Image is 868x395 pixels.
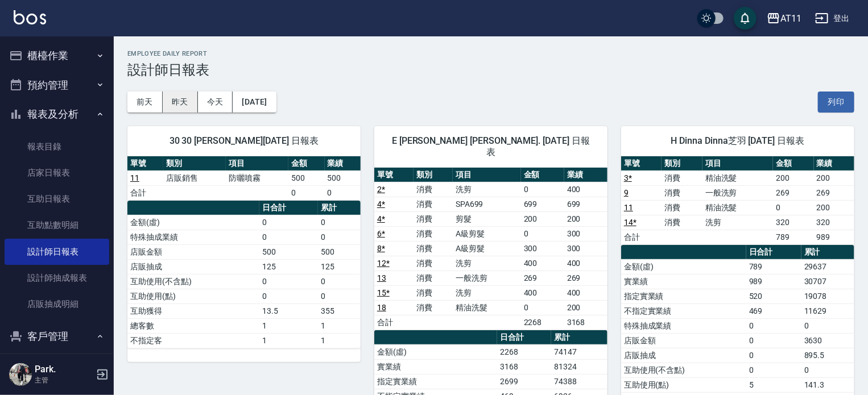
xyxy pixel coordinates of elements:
td: 一般洗剪 [453,271,521,285]
th: 業績 [564,168,607,182]
td: 實業績 [374,359,497,374]
td: 200 [564,211,607,226]
td: 30707 [801,274,854,289]
td: 74388 [551,374,607,389]
td: 0 [318,215,361,230]
h2: Employee Daily Report [127,50,854,57]
th: 項目 [702,156,773,171]
td: 2268 [497,344,551,359]
td: 0 [318,230,361,244]
th: 日合計 [497,330,551,345]
td: 洗剪 [702,215,773,230]
td: 指定實業績 [621,289,746,303]
td: 3168 [564,315,607,330]
td: 互助使用(點) [127,289,259,303]
td: 5 [746,377,801,392]
td: 消費 [414,271,453,285]
td: 789 [773,230,813,244]
th: 金額 [773,156,813,171]
td: 200 [564,300,607,315]
td: 互助使用(不含點) [127,274,259,289]
td: 互助獲得 [127,303,259,318]
td: 消費 [414,211,453,226]
td: 699 [521,197,564,211]
a: 報表目錄 [5,134,109,160]
button: save [734,7,757,30]
th: 項目 [226,156,288,171]
button: 昨天 [163,92,198,113]
td: 消費 [414,256,453,271]
td: 300 [564,241,607,256]
td: 合計 [374,315,414,330]
td: 消費 [414,300,453,315]
td: 精油洗髮 [702,171,773,185]
td: 消費 [414,285,453,300]
th: 累計 [551,330,607,345]
td: 355 [318,303,361,318]
td: 1 [318,318,361,333]
table: a dense table [374,168,607,330]
td: 防曬噴霧 [226,171,288,185]
td: 實業績 [621,274,746,289]
td: 金額(虛) [127,215,259,230]
th: 累計 [801,245,854,260]
a: 設計師日報表 [5,239,109,265]
td: 金額(虛) [621,259,746,274]
td: 洗剪 [453,182,521,197]
th: 項目 [453,168,521,182]
th: 日合計 [259,201,318,215]
p: 主管 [35,375,93,385]
td: 消費 [662,171,702,185]
button: 報表及分析 [5,99,109,129]
td: 500 [259,244,318,259]
td: 699 [564,197,607,211]
td: 300 [564,226,607,241]
td: 店販金額 [621,333,746,348]
td: 81324 [551,359,607,374]
td: 0 [746,333,801,348]
td: 0 [521,300,564,315]
th: 類別 [163,156,226,171]
td: 0 [521,182,564,197]
table: a dense table [127,201,361,348]
td: 989 [746,274,801,289]
td: 店販抽成 [127,259,259,274]
td: 2268 [521,315,564,330]
a: 互助日報表 [5,186,109,212]
td: 269 [564,271,607,285]
td: 19078 [801,289,854,303]
button: 預約管理 [5,70,109,100]
td: 400 [521,285,564,300]
button: 登出 [811,8,854,29]
th: 業績 [814,156,855,171]
td: 互助使用(點) [621,377,746,392]
h5: Park. [35,364,93,375]
td: A級剪髮 [453,226,521,241]
td: 500 [325,171,361,185]
td: 消費 [414,226,453,241]
td: 0 [318,274,361,289]
td: 0 [259,215,318,230]
td: 互助使用(不含點) [621,363,746,377]
td: 消費 [414,197,453,211]
td: 200 [814,171,855,185]
span: H Dinna Dinna芝羽 [DATE] 日報表 [635,135,841,147]
button: [DATE] [233,92,276,113]
td: 0 [746,363,801,377]
a: 13 [377,273,386,282]
td: 精油洗髮 [702,200,773,215]
td: 0 [521,226,564,241]
td: 特殊抽成業績 [621,318,746,333]
td: 29637 [801,259,854,274]
td: 400 [564,182,607,197]
td: 洗剪 [453,256,521,271]
td: 11629 [801,303,854,318]
td: 0 [259,230,318,244]
td: 1 [259,318,318,333]
th: 日合計 [746,245,801,260]
th: 金額 [288,156,324,171]
td: 0 [259,289,318,303]
td: 989 [814,230,855,244]
th: 單號 [374,168,414,182]
div: AT11 [780,11,801,26]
